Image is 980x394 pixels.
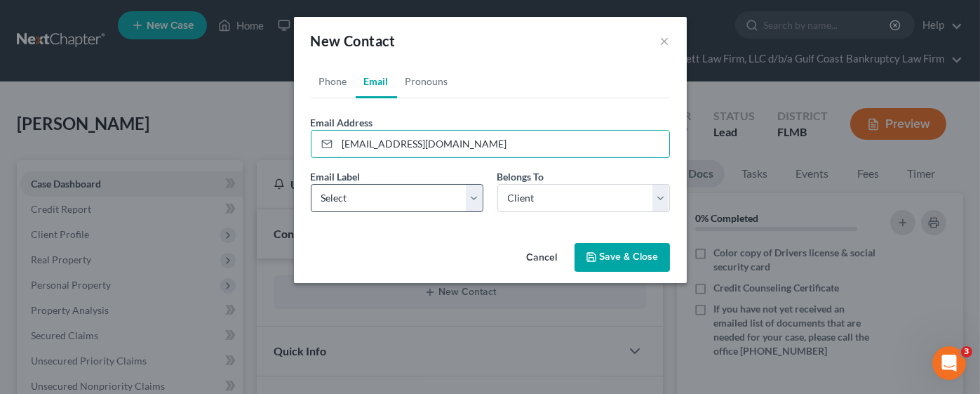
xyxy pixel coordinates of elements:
[516,244,569,272] button: Cancel
[660,32,670,49] button: ×
[311,65,356,98] a: Phone
[497,171,544,183] span: Belongs To
[397,65,457,98] a: Pronouns
[932,346,966,380] iframe: Intercom live chat
[311,115,373,130] label: Email Address
[337,131,669,157] input: Email Address
[311,169,361,184] label: Email Label
[961,346,972,357] span: 3
[575,243,670,272] button: Save & Close
[311,32,396,49] span: New Contact
[356,65,397,98] a: Email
